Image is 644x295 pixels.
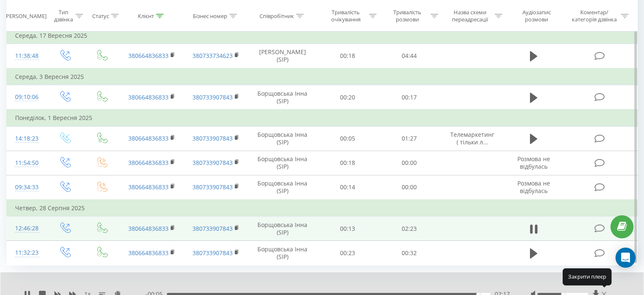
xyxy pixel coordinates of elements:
[92,12,109,19] div: Статус
[570,9,619,23] div: Коментар/категорія дзвінка
[7,27,638,44] td: Середа, 17 Вересня 2025
[248,126,317,151] td: Борщовська Інна (SIP)
[15,245,38,261] div: 11:32:23
[317,85,379,110] td: 00:20
[248,241,317,265] td: Борщовська Інна (SIP)
[317,44,379,68] td: 00:18
[517,179,550,195] span: Розмова не відбулась
[260,12,294,19] div: Співробітник
[15,155,38,171] div: 11:54:50
[379,44,440,68] td: 04:44
[248,151,317,175] td: Борщовська Інна (SIP)
[379,175,440,200] td: 00:00
[317,175,379,200] td: 00:14
[192,52,233,60] a: 380733734623
[7,110,638,126] td: Понеділок, 1 Вересня 2025
[128,93,169,101] a: 380664836833
[192,183,233,191] a: 380733907843
[192,159,233,167] a: 380733907843
[15,131,38,147] div: 14:18:23
[615,248,636,268] div: Open Intercom Messenger
[379,126,440,151] td: 01:27
[192,93,233,101] a: 380733907843
[386,9,428,23] div: Тривалість розмови
[248,217,317,241] td: Борщовська Інна (SIP)
[517,155,550,170] span: Розмова не відбулась
[248,85,317,110] td: Борщовська Інна (SIP)
[4,12,47,19] div: [PERSON_NAME]
[138,12,154,19] div: Клієнт
[193,12,227,19] div: Бізнес номер
[248,175,317,200] td: Борщовська Інна (SIP)
[7,68,638,85] td: Середа, 3 Вересня 2025
[15,89,38,105] div: 09:10:06
[15,48,38,64] div: 11:38:48
[379,217,440,241] td: 02:23
[512,9,561,23] div: Аудіозапис розмови
[448,9,493,23] div: Назва схеми переадресації
[128,225,169,232] a: 380664836833
[128,134,169,142] a: 380664836833
[192,249,233,257] a: 380733907843
[379,241,440,265] td: 00:32
[317,126,379,151] td: 00:05
[450,131,494,146] span: Телемаркетинг ( тільки л...
[379,85,440,110] td: 00:17
[192,225,233,232] a: 380733907843
[53,9,73,23] div: Тип дзвінка
[15,179,38,196] div: 09:34:33
[128,183,169,191] a: 380664836833
[128,159,169,167] a: 380664836833
[317,217,379,241] td: 00:13
[192,134,233,142] a: 380733907843
[379,151,440,175] td: 00:00
[7,200,638,217] td: Четвер, 28 Серпня 2025
[325,9,367,23] div: Тривалість очікування
[128,249,169,257] a: 380664836833
[15,220,38,237] div: 12:46:28
[248,44,317,68] td: [PERSON_NAME] (SIP)
[128,52,169,60] a: 380664836833
[563,269,612,285] div: Закрити плеєр
[317,241,379,265] td: 00:23
[317,151,379,175] td: 00:18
